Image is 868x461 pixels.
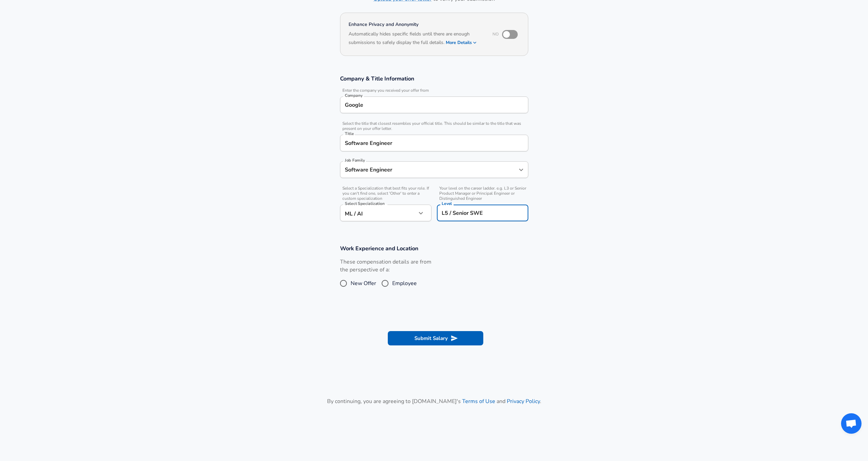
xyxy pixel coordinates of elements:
h3: Work Experience and Location [340,244,528,252]
label: Select Specialization [345,202,384,206]
span: Select the title that closest resembles your official title. This should be similar to the title ... [340,121,528,131]
label: Job Family [345,158,365,162]
div: ML / AI [340,205,416,221]
input: Software Engineer [343,164,515,175]
span: Employee [392,279,417,287]
button: More Details [446,38,477,47]
button: Submit Salary [388,331,483,345]
span: No [492,31,499,37]
label: Company [345,93,363,98]
button: Open [516,165,526,175]
label: These compensation details are from the perspective of a: [340,258,431,274]
span: Select a Specialization that best fits your role. If you can't find one, select 'Other' to enter ... [340,186,431,201]
a: Terms of Use [462,398,495,405]
h6: Automatically hides specific fields until there are enough submissions to safely display the full... [349,30,483,47]
label: Title [345,132,354,136]
span: New Offer [351,279,376,287]
input: L3 [440,208,525,218]
input: Google [343,100,525,110]
div: Open chat [841,413,862,434]
span: Enter the company you received your offer from [340,88,528,93]
span: Your level on the career ladder. e.g. L3 or Senior Product Manager or Principal Engineer or Disti... [437,186,528,201]
a: Privacy Policy [507,398,540,405]
h4: Enhance Privacy and Anonymity [349,21,483,28]
h3: Company & Title Information [340,75,528,83]
input: Software Engineer [343,138,525,148]
label: Level [442,202,452,206]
